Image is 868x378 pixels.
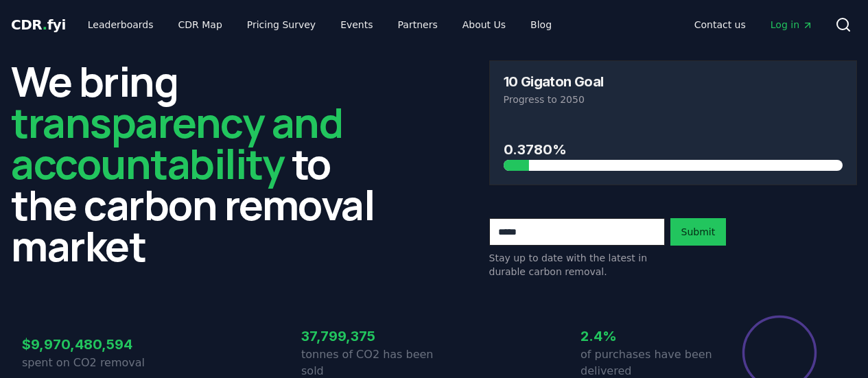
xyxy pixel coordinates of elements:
[11,94,342,191] span: transparency and accountability
[236,12,327,37] a: Pricing Survey
[670,218,727,246] button: Submit
[11,60,379,266] h2: We bring to the carbon removal market
[387,12,449,37] a: Partners
[760,12,824,37] a: Log in
[580,326,714,346] h3: 2.4%
[683,12,824,37] nav: Main
[11,15,66,34] a: CDR.fyi
[329,12,384,37] a: Events
[504,75,604,88] h3: 10 Gigaton Goal
[22,334,155,355] h3: $9,970,480,594
[301,326,434,346] h3: 37,799,375
[504,139,843,160] h3: 0.3780%
[77,12,165,37] a: Leaderboards
[167,12,233,37] a: CDR Map
[771,18,813,32] span: Log in
[11,16,66,33] span: CDR fyi
[22,355,155,371] p: spent on CO2 removal
[489,251,665,279] p: Stay up to date with the latest in durable carbon removal.
[519,12,563,37] a: Blog
[77,12,563,37] nav: Main
[43,16,47,33] span: .
[683,12,757,37] a: Contact us
[451,12,517,37] a: About Us
[504,93,843,106] p: Progress to 2050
